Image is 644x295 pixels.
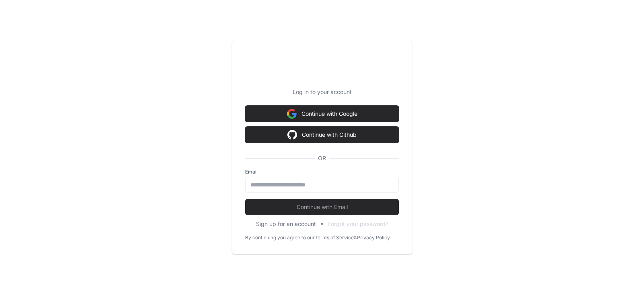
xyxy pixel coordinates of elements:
a: Terms of Service [315,234,354,241]
button: Continue with Google [245,106,399,122]
a: Privacy Policy. [357,234,391,241]
span: OR [315,154,329,162]
div: By continuing you agree to our [245,234,315,241]
button: Continue with Email [245,199,399,215]
button: Forgot your password? [328,220,388,228]
span: Continue with Email [245,203,399,211]
img: Sign in with google [287,106,297,122]
p: Log in to your account [245,88,399,96]
button: Sign up for an account [256,220,316,228]
img: Sign in with google [287,127,297,143]
label: Email [245,169,399,175]
button: Continue with Github [245,127,399,143]
div: & [354,234,357,241]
